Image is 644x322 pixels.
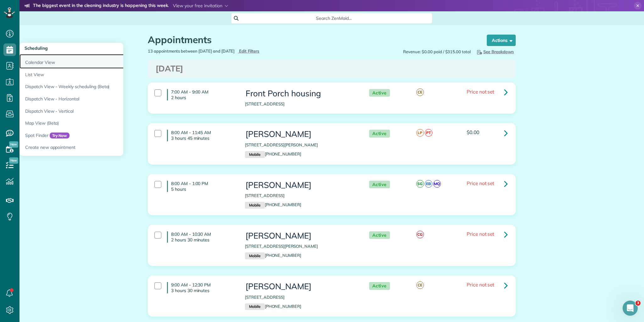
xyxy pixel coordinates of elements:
span: MQ [433,180,441,188]
span: EB [425,180,432,188]
small: Mobile [245,303,264,310]
a: Dispatch View - Weekly scheduling (Beta) [19,81,177,93]
h1: Appointments [148,35,475,45]
button: Actions [487,35,516,46]
span: Price not set [467,231,494,237]
span: Active [369,89,390,97]
h4: 8:00 AM - 11:45 AM [167,130,236,141]
a: Calendar View [19,54,177,69]
p: [STREET_ADDRESS] [245,101,356,107]
small: Mobile [245,202,264,209]
h4: 8:00 AM - 10:30 AM [167,231,236,243]
strong: The biggest event in the cleaning industry is happening this week. [33,3,169,9]
p: [STREET_ADDRESS] [245,294,356,300]
span: Active [369,282,390,290]
span: Active [369,231,390,239]
span: Active [369,130,390,138]
h4: 8:00 AM - 1:00 PM [167,181,236,192]
a: Mobile[PHONE_NUMBER] [245,202,301,207]
a: Mobile[PHONE_NUMBER] [245,151,301,156]
p: [STREET_ADDRESS][PERSON_NAME] [245,142,356,148]
span: Price not set [467,180,494,186]
h3: [PERSON_NAME] [245,130,356,139]
p: [STREET_ADDRESS] [245,193,356,199]
a: Mobile[PHONE_NUMBER] [245,304,301,309]
span: New [9,141,18,148]
a: Dispatch View - Vertical [19,105,177,117]
a: List View [19,69,177,81]
a: Spot FinderTry Now [19,129,177,142]
span: CE [416,88,424,96]
p: 2 hours [171,95,236,100]
small: Mobile [245,252,264,259]
p: 3 hours 45 minutes [171,135,236,141]
div: 13 appointments between [DATE] and [DATE] [143,48,332,54]
h3: [PERSON_NAME] [245,181,356,190]
h3: [PERSON_NAME] [245,282,356,291]
h4: 7:00 AM - 9:00 AM [167,89,236,100]
a: Create new appointment [19,141,177,156]
span: Price not set [467,88,494,95]
p: [STREET_ADDRESS][PERSON_NAME] [245,243,356,249]
span: Active [369,181,390,189]
span: PT [425,129,432,137]
span: Price not set [467,281,494,288]
button: See Breakdown [474,48,516,55]
span: $0.00 [467,129,479,135]
span: CE [416,281,424,289]
span: CG [416,231,424,238]
h3: [PERSON_NAME] [245,231,356,240]
iframe: Intercom live chat [623,301,638,316]
span: SG [416,180,424,188]
p: 2 hours 30 minutes [171,237,236,243]
a: Edit Filters [238,48,259,54]
small: Mobile [245,151,264,158]
span: See Breakdown [476,49,514,54]
a: Dispatch View - Horizontal [19,93,177,105]
p: 3 hours 30 minutes [171,288,236,293]
span: New [9,157,18,164]
span: Try Now [50,133,70,139]
span: Edit Filters [239,48,259,54]
span: Scheduling [25,45,48,51]
a: Mobile[PHONE_NUMBER] [245,253,301,258]
p: 5 hours [171,186,236,192]
span: Revenue: $0.00 paid / $315.00 total [403,49,471,55]
a: Map View (Beta) [19,117,177,129]
span: 3 [636,301,641,306]
span: LP [416,129,424,137]
h3: [DATE] [156,64,508,73]
h3: Front Porch housing [245,89,356,98]
h4: 9:00 AM - 12:30 PM [167,282,236,293]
